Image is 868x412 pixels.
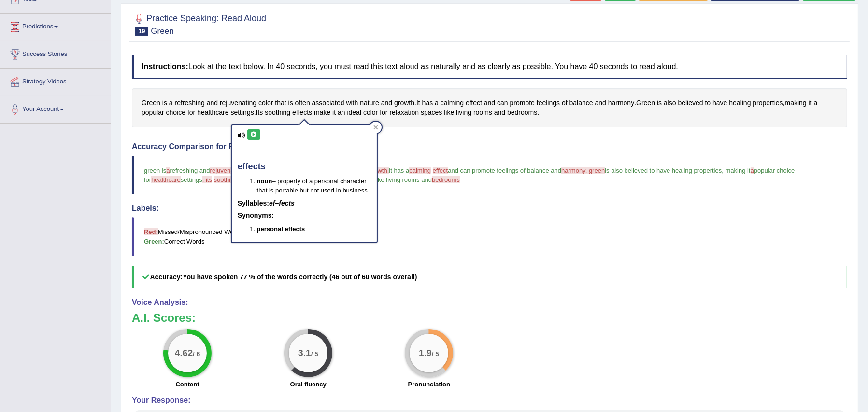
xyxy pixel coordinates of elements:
[369,167,389,174] span: growth.
[678,98,703,108] span: Click to see word definition
[347,108,361,118] span: Click to see word definition
[288,98,293,108] span: Click to see word definition
[257,225,305,233] b: personal effects
[0,41,111,65] a: Success Stories
[197,108,228,118] span: Click to see word definition
[389,167,409,174] span: it has a
[729,98,751,108] span: Click to see word definition
[0,69,111,93] a: Strategy Videos
[132,396,847,405] h4: Your Response:
[0,96,111,120] a: Your Account
[312,98,344,108] span: Click to see word definition
[561,167,605,174] span: harmony. green
[381,98,392,108] span: Click to see word definition
[193,350,200,357] small: / 6
[726,167,751,174] span: making it
[785,98,807,108] span: Click to see word definition
[466,98,482,108] span: Click to see word definition
[183,273,417,281] b: You have spoken 77 % of the words correctly (46 out of 60 words overall)
[207,98,218,108] span: Click to see word definition
[419,348,432,358] big: 1.9
[657,98,662,108] span: Click to see word definition
[132,12,266,36] h2: Practice Speaking: Read Aloud
[608,98,634,108] span: Click to see word definition
[142,108,164,118] span: Click to see word definition
[421,108,442,118] span: Click to see word definition
[507,108,537,118] span: Click to see word definition
[175,98,205,108] span: Click to see word definition
[432,350,439,357] small: / 5
[256,108,263,118] span: Click to see word definition
[144,228,158,235] b: Red:
[210,167,260,174] span: rejuvenating color
[169,98,173,108] span: Click to see word definition
[408,380,450,389] label: Pronunciation
[484,98,495,108] span: Click to see word definition
[170,167,210,174] span: refreshing and
[132,204,847,213] h4: Labels:
[363,108,378,118] span: Click to see word definition
[422,98,433,108] span: Click to see word definition
[380,108,387,118] span: Click to see word definition
[166,108,185,118] span: Click to see word definition
[162,98,167,108] span: Click to see word definition
[537,98,560,108] span: Click to see word definition
[151,176,181,183] span: healthcare
[202,176,212,183] span: . its
[295,98,310,108] span: Click to see word definition
[265,108,290,118] span: Click to see word definition
[562,98,568,108] span: Click to see word definition
[132,55,847,79] h4: Look at the text below. In 40 seconds, you must read this text aloud as naturally and as clearly ...
[456,108,471,118] span: Click to see word definition
[705,98,711,108] span: Click to see word definition
[220,98,256,108] span: Click to see word definition
[258,98,273,108] span: Click to see word definition
[144,167,797,183] span: popular choice for
[433,167,448,174] span: effect
[132,311,196,324] b: A.I. Scores:
[346,98,358,108] span: Click to see word definition
[605,167,722,174] span: is also believed to have healing properties
[257,178,272,185] b: noun
[187,108,195,118] span: Click to see word definition
[166,167,170,174] span: a
[441,98,464,108] span: Click to see word definition
[712,98,727,108] span: Click to see word definition
[389,108,419,118] span: Click to see word definition
[151,27,173,36] small: Green
[238,162,371,172] h4: effects
[432,176,460,183] span: bedrooms
[132,266,847,288] h5: Accuracy:
[751,167,754,174] span: a
[664,98,676,108] span: Click to see word definition
[569,98,593,108] span: Click to see word definition
[144,167,166,174] span: green is
[314,108,330,118] span: Click to see word definition
[448,167,561,174] span: and can promote feelings of balance and
[360,98,379,108] span: Click to see word definition
[0,14,111,38] a: Predictions
[181,176,202,183] span: settings
[269,199,295,207] em: ef–fects
[292,108,312,118] span: Click to see word definition
[144,238,164,245] b: Green:
[175,348,193,358] big: 4.62
[595,98,606,108] span: Click to see word definition
[332,108,336,118] span: Click to see word definition
[142,98,160,108] span: Click to see word definition
[230,108,254,118] span: Click to see word definition
[275,98,286,108] span: Click to see word definition
[753,98,783,108] span: Click to see word definition
[416,98,420,108] span: Click to see word definition
[409,167,431,174] span: calming
[214,176,238,183] span: soothing
[809,98,812,108] span: Click to see word definition
[494,108,505,118] span: Click to see word definition
[444,108,454,118] span: Click to see word definition
[814,98,818,108] span: Click to see word definition
[435,98,439,108] span: Click to see word definition
[298,348,311,358] big: 3.1
[142,62,188,70] b: Instructions:
[311,350,318,357] small: / 5
[636,98,655,108] span: Click to see word definition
